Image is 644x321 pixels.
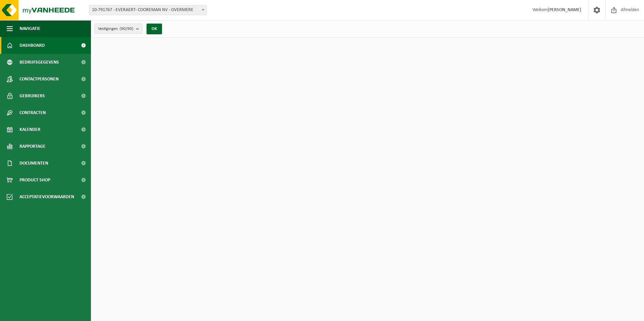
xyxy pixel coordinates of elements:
[120,27,133,31] count: (90/90)
[20,87,45,104] span: Gebruikers
[20,37,45,54] span: Dashboard
[20,54,59,71] span: Bedrijfsgegevens
[20,121,40,138] span: Kalender
[20,20,40,37] span: Navigatie
[20,172,50,188] span: Product Shop
[20,104,46,121] span: Contracten
[89,5,206,15] span: 10-791767 - EVERAERT- COOREMAN NV - OVERMERE
[94,24,142,34] button: Vestigingen(90/90)
[20,155,48,172] span: Documenten
[89,5,207,15] span: 10-791767 - EVERAERT- COOREMAN NV - OVERMERE
[98,24,133,34] span: Vestigingen
[548,7,581,12] strong: [PERSON_NAME]
[3,306,112,321] iframe: chat widget
[20,188,74,205] span: Acceptatievoorwaarden
[20,138,45,155] span: Rapportage
[147,24,162,34] button: OK
[20,71,59,87] span: Contactpersonen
